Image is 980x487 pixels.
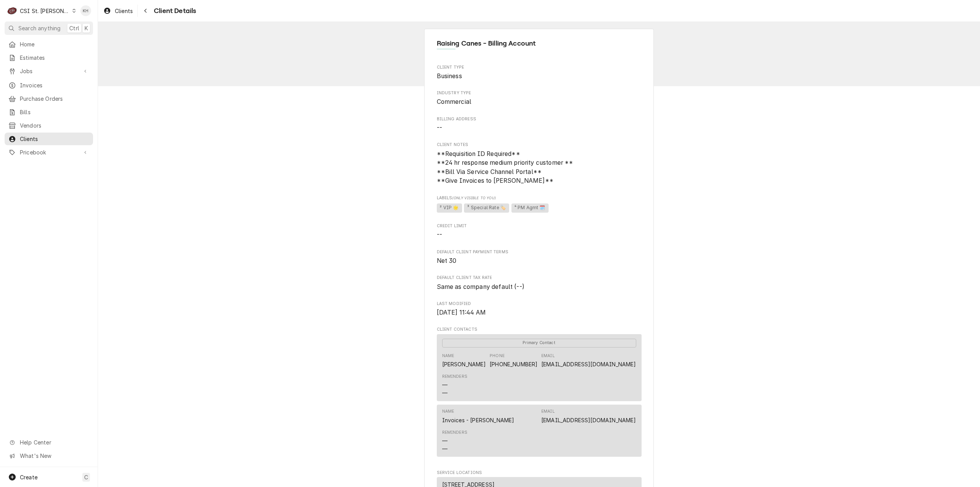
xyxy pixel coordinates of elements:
a: Purchase Orders [5,92,93,105]
a: [EMAIL_ADDRESS][DOMAIN_NAME] [541,417,636,423]
div: Billing Address [437,116,642,133]
span: Invoices [20,81,89,89]
span: Clients [115,7,133,15]
span: Commercial [437,98,472,105]
a: Go to Help Center [5,436,93,449]
span: C [84,473,88,481]
span: Default Client Payment Terms [437,256,642,266]
div: C [7,5,18,16]
span: Name [437,38,642,49]
span: Same as company default (--) [437,283,524,290]
div: Email [541,353,636,368]
a: Go to What's New [5,449,93,462]
span: Pricebook [20,148,78,156]
span: [DATE] 11:44 AM [437,309,486,316]
span: Billing Address [437,116,642,122]
div: Default Client Payment Terms [437,249,642,266]
div: CSI St. Louis's Avatar [7,5,18,16]
span: Service Locations [437,470,642,476]
a: Invoices [5,79,93,92]
span: Primary Contact [442,339,636,348]
div: — [442,437,448,445]
span: Create [20,474,38,480]
span: Default Client Tax Rate [437,275,642,281]
div: [object Object] [437,195,642,214]
span: Labels [437,195,642,201]
div: Reminders [442,374,467,380]
span: Client Details [152,6,196,16]
span: Business [437,72,462,80]
span: Clients [20,135,89,143]
span: Home [20,40,89,48]
span: Credit Limit [437,223,642,229]
span: Credit Limit [437,230,642,239]
div: Email [541,408,636,424]
div: Industry Type [437,90,642,107]
button: Navigate back [139,5,152,17]
span: Search anything [18,24,60,32]
a: Go to Pricebook [5,146,93,159]
span: Last Modified [437,301,642,307]
div: KH [80,5,91,16]
div: Client Type [437,64,642,81]
span: [object Object] [437,202,642,214]
div: Last Modified [437,301,642,317]
div: — [442,445,448,453]
span: Purchase Orders [20,95,89,103]
span: Client Notes [437,142,642,148]
a: Home [5,38,93,51]
span: ² VIP 🌟 [437,203,462,213]
div: [PERSON_NAME] [442,360,486,368]
span: Jobs [20,67,78,75]
div: Client Information [437,38,642,55]
div: Contact [437,405,642,457]
div: Name [442,353,454,359]
div: Phone [490,353,537,368]
span: ⁴ PM Agmt 🗓️ [511,203,549,213]
span: Ctrl [69,24,79,32]
span: -- [437,231,442,238]
span: Default Client Payment Terms [437,249,642,255]
span: ³ Special Rate 🏷️ [464,203,509,213]
span: Client Notes [437,149,642,186]
button: Search anythingCtrlK [5,21,93,35]
span: Last Modified [437,308,642,317]
span: Help Center [20,438,88,446]
span: Bills [20,108,89,116]
span: **Requisition ID Required** **24 hr response medium priority customer ** **Bill Via Service Chann... [437,150,573,185]
a: Clients [5,133,93,145]
span: K [85,24,88,32]
div: — [442,389,448,397]
span: Default Client Tax Rate [437,282,642,292]
a: Vendors [5,119,93,132]
div: Reminders [442,430,467,453]
span: Estimates [20,54,89,62]
span: Industry Type [437,97,642,107]
span: What's New [20,452,88,460]
span: Client Type [437,64,642,71]
a: [PHONE_NUMBER] [490,361,537,367]
div: Name [442,408,514,424]
a: Bills [5,106,93,118]
div: Invoices - [PERSON_NAME] [442,416,514,424]
span: Vendors [20,121,89,130]
span: (Only Visible to You) [452,196,495,200]
div: Kelsey Hetlage's Avatar [80,5,91,16]
span: Industry Type [437,90,642,96]
div: Reminders [442,430,467,436]
div: Client Notes [437,142,642,185]
div: Email [541,353,555,359]
div: Phone [490,353,505,359]
a: Go to Jobs [5,65,93,77]
span: Billing Address [437,123,642,133]
div: Credit Limit [437,223,642,239]
div: Primary [442,338,636,347]
div: Contact [437,334,642,401]
a: [EMAIL_ADDRESS][DOMAIN_NAME] [541,361,636,367]
div: Client Contacts [437,326,642,460]
div: Default Client Tax Rate [437,275,642,291]
div: CSI St. [PERSON_NAME] [20,7,70,15]
div: Name [442,408,454,415]
span: -- [437,124,442,131]
div: Reminders [442,374,467,397]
